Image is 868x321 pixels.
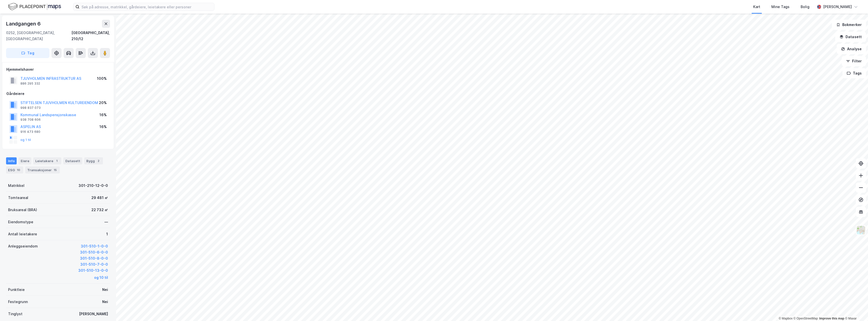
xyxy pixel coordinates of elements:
div: 2 [96,158,101,163]
div: Matrikkel [8,183,24,189]
button: 301-510-8-0-0 [80,255,108,261]
button: Analyse [837,44,866,54]
div: 15 [53,167,58,172]
div: Antall leietakere [8,231,37,237]
div: 16% [99,124,107,130]
div: [PERSON_NAME] [823,4,852,10]
div: Gårdeiere [6,91,110,97]
div: 301-210-12-0-0 [78,183,108,189]
div: Bolig [801,4,809,10]
div: Bruksareal (BRA) [8,207,37,213]
a: Improve this map [819,317,844,320]
div: Anleggseiendom [8,243,38,249]
div: Nei [102,299,108,305]
div: 16% [99,112,107,118]
button: Datasett [835,32,866,42]
div: — [104,219,108,225]
div: 10 [16,167,21,172]
div: Landgangen 6 [6,20,42,28]
div: 916 473 680 [20,130,40,134]
div: Tinglyst [8,311,22,317]
div: 1 [54,158,59,163]
button: 301-510-6-0-0 [80,249,108,255]
div: Eiere [19,157,31,164]
button: 301-510-1-0-0 [81,243,108,249]
button: og 10 til [94,275,108,281]
div: Transaksjoner [25,166,60,174]
button: 301-510-7-0-0 [80,261,108,267]
div: Tomteareal [8,195,28,201]
img: Z [856,225,866,235]
button: Bokmerker [832,20,866,30]
a: Mapbox [779,317,793,320]
div: Festegrunn [8,299,28,305]
div: 20% [99,100,107,106]
div: Eiendomstype [8,219,33,225]
div: Mine Tags [771,4,790,10]
div: Datasett [63,157,82,164]
div: 29 481 ㎡ [91,195,108,201]
div: Info [6,157,17,164]
a: OpenStreetMap [794,317,818,320]
div: Kart [753,4,760,10]
button: 301-510-13-0-0 [78,267,108,274]
button: Tag [6,48,49,58]
input: Søk på adresse, matrikkel, gårdeiere, leietakere eller personer [79,3,214,11]
div: 100% [97,76,107,82]
div: 22 732 ㎡ [91,207,108,213]
button: Tags [843,68,866,78]
div: Nei [102,287,108,293]
div: 938 708 606 [20,118,41,122]
div: Kontrollprogram for chat [843,297,868,321]
div: Bygg [84,157,103,164]
div: 1 [106,231,108,237]
div: [PERSON_NAME] [79,311,108,317]
div: 0252, [GEOGRAPHIC_DATA], [GEOGRAPHIC_DATA] [6,30,71,42]
img: logo.f888ab2527a4732fd821a326f86c7f29.svg [8,2,61,11]
button: Filter [842,56,866,66]
div: 998 837 073 [20,106,41,110]
div: Hjemmelshaver [6,66,110,72]
div: Leietakere [33,157,61,164]
div: [GEOGRAPHIC_DATA], 210/12 [71,30,110,42]
div: Punktleie [8,287,25,293]
iframe: Chat Widget [843,297,868,321]
div: 886 295 332 [20,82,40,86]
div: ESG [6,166,23,174]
